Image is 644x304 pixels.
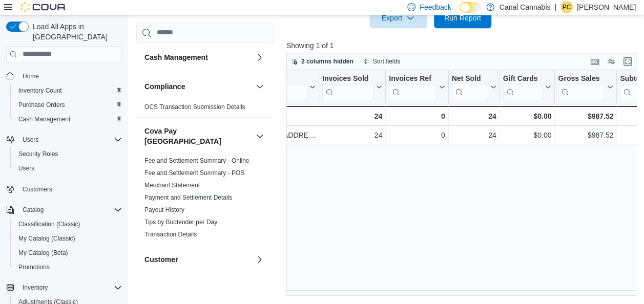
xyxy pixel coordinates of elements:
button: Cova Pay [GEOGRAPHIC_DATA] [144,125,252,146]
p: | [554,1,556,13]
button: Cova Pay [GEOGRAPHIC_DATA] [254,129,266,142]
a: Payout History [144,206,184,213]
span: Inventory [23,284,48,292]
a: Purchase Orders [14,99,69,111]
span: My Catalog (Beta) [14,247,122,259]
button: Inventory [2,280,126,295]
span: Purchase Orders [18,101,65,109]
span: Payout History [144,205,184,213]
span: Dark Mode [460,13,460,13]
a: Cash Management [14,113,74,125]
span: Payment and Settlement Details [144,193,232,201]
button: Home [2,69,126,83]
span: Fee and Settlement Summary - POS [144,168,244,177]
span: Tips by Budtender per Day [144,218,217,226]
input: Dark Mode [460,2,481,13]
a: Users [14,162,38,175]
span: Home [18,70,122,82]
span: Load All Apps in [GEOGRAPHIC_DATA] [29,21,122,42]
span: Security Roles [18,150,58,158]
button: Catalog [18,204,48,216]
button: Cash Management [144,52,252,62]
a: Merchant Statement [144,181,200,188]
button: Users [18,134,43,146]
div: Totals [248,110,316,122]
span: Users [23,136,38,144]
p: Showing 1 of 1 [286,40,640,51]
button: Compliance [144,81,252,91]
button: Export [369,8,427,28]
a: Promotions [14,261,54,273]
h3: Customer [144,254,178,264]
button: Classification (Classic) [10,217,126,231]
span: Feedback [420,2,451,12]
div: Cova Pay [GEOGRAPHIC_DATA] [136,154,274,244]
p: Canal Cannabis [500,1,551,13]
button: Security Roles [10,147,126,161]
button: Keyboard shortcuts [589,55,601,68]
button: Cash Management [10,112,126,126]
a: Fee and Settlement Summary - Online [144,157,250,164]
button: Promotions [10,260,126,274]
button: Customer [254,253,266,265]
button: Sort fields [359,55,404,68]
span: Promotions [14,261,122,273]
span: Purchase Orders [14,99,122,111]
button: Run Report [434,8,491,28]
div: Compliance [136,100,274,117]
a: Inventory Count [14,84,66,97]
a: Fee and Settlement Summary - POS [144,169,244,176]
div: $987.52 [558,110,613,122]
button: Compliance [254,80,266,92]
span: Merchant Statement [144,181,200,189]
button: Customers [2,182,126,197]
span: Users [14,162,122,175]
span: Customers [23,185,52,193]
span: Export [376,8,421,28]
div: Patrick Ciantar [560,1,573,13]
span: Inventory Count [18,86,62,95]
span: OCS Transaction Submission Details [144,102,245,111]
span: Catalog [23,206,44,214]
span: My Catalog (Classic) [18,234,75,243]
span: Inventory Count [14,84,122,97]
span: Home [23,72,39,80]
span: Cash Management [18,115,70,123]
span: Security Roles [14,148,122,160]
button: Purchase Orders [10,98,126,112]
button: Users [10,161,126,176]
div: 24 [322,110,382,122]
button: 2 columns hidden [287,55,358,68]
span: Promotions [18,263,50,271]
span: My Catalog (Classic) [14,232,122,245]
span: Catalog [18,204,122,216]
span: PC [563,1,571,13]
span: Transaction Details [144,230,197,238]
span: Users [18,164,34,172]
span: Customers [18,183,122,196]
a: My Catalog (Classic) [14,232,79,245]
a: My Catalog (Beta) [14,247,72,259]
a: Transaction Details [144,230,197,237]
button: Inventory [18,281,52,294]
span: Run Report [444,13,481,23]
span: Users [18,134,122,146]
button: My Catalog (Classic) [10,231,126,246]
button: Customer [144,254,252,264]
button: Cash Management [254,51,266,63]
button: Users [2,133,126,147]
p: [PERSON_NAME] [577,1,636,13]
span: My Catalog (Beta) [18,249,68,257]
img: Cova [20,2,67,12]
button: Inventory Count [10,83,126,98]
a: Tips by Budtender per Day [144,218,217,225]
button: My Catalog (Beta) [10,246,126,260]
span: Sort fields [373,57,400,66]
a: Payment and Settlement Details [144,193,232,201]
button: Catalog [2,203,126,217]
span: 2 columns hidden [301,57,354,66]
div: 0 [389,110,445,122]
span: Cash Management [14,113,122,125]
